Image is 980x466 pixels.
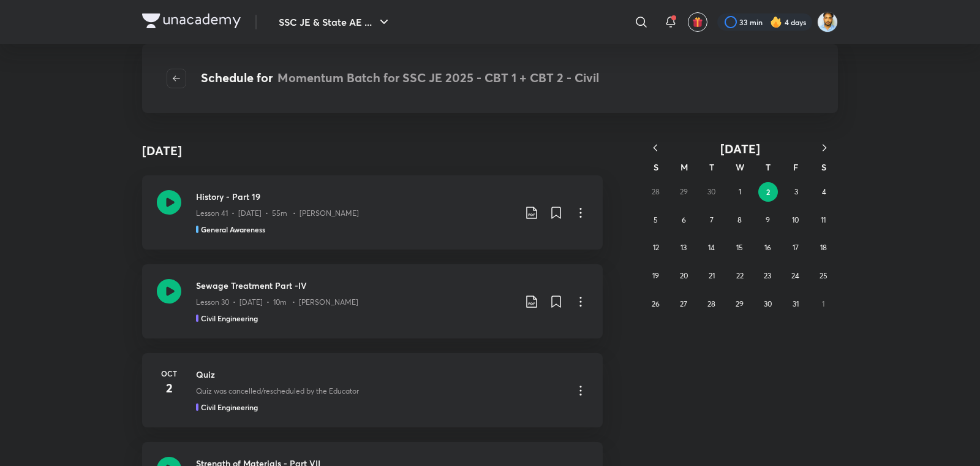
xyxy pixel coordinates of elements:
[680,271,688,280] abbr: October 20, 2025
[201,402,258,413] h5: Civil Engineering
[730,294,750,314] button: October 29, 2025
[766,215,770,224] abbr: October 9, 2025
[813,266,833,286] button: October 25, 2025
[196,279,514,292] h3: Sewage Treatment Part -IV
[820,243,827,252] abbr: October 18, 2025
[142,13,241,28] img: Company Logo
[730,182,750,202] button: October 1, 2025
[708,243,715,252] abbr: October 14, 2025
[821,161,826,173] abbr: Saturday
[201,69,599,88] h4: Schedule for
[720,140,760,157] span: [DATE]
[652,299,660,308] abbr: October 26, 2025
[764,299,772,308] abbr: October 30, 2025
[794,187,798,196] abbr: October 3, 2025
[692,17,703,28] img: avatar
[674,238,693,258] button: October 13, 2025
[646,266,666,286] button: October 19, 2025
[764,243,771,252] abbr: October 16, 2025
[764,271,771,280] abbr: October 23, 2025
[654,215,658,224] abbr: October 5, 2025
[702,266,722,286] button: October 21, 2025
[674,266,693,286] button: October 20, 2025
[730,238,750,258] button: October 15, 2025
[736,243,743,252] abbr: October 15, 2025
[813,210,833,230] button: October 11, 2025
[786,238,805,258] button: October 17, 2025
[786,266,805,286] button: October 24, 2025
[646,210,666,230] button: October 5, 2025
[793,299,799,308] abbr: October 31, 2025
[142,13,241,31] a: Company Logo
[669,141,811,156] button: [DATE]
[201,224,265,235] h5: General Awareness
[793,243,799,252] abbr: October 17, 2025
[674,210,693,230] button: October 6, 2025
[758,294,777,314] button: October 30, 2025
[196,386,359,397] p: Quiz was cancelled/rescheduled by the Educator
[817,12,838,32] img: Kunal Pradeep
[730,266,750,286] button: October 22, 2025
[707,299,715,308] abbr: October 28, 2025
[739,187,741,196] abbr: October 1, 2025
[157,368,181,379] h6: Oct
[646,238,666,258] button: October 12, 2025
[770,16,782,28] img: streak
[201,313,258,324] h5: Civil Engineering
[791,271,799,280] abbr: October 24, 2025
[730,210,750,230] button: October 8, 2025
[646,294,666,314] button: October 26, 2025
[786,182,806,202] button: October 3, 2025
[758,182,778,202] button: October 2, 2025
[157,379,181,397] h4: 2
[758,210,777,230] button: October 9, 2025
[793,161,798,173] abbr: Friday
[674,294,693,314] button: October 27, 2025
[196,368,563,381] h3: Quiz
[142,264,603,338] a: Sewage Treatment Part -IVLesson 30 • [DATE] • 10m • [PERSON_NAME]Civil Engineering
[702,210,722,230] button: October 7, 2025
[702,238,722,258] button: October 14, 2025
[786,294,805,314] button: October 31, 2025
[736,271,744,280] abbr: October 22, 2025
[142,142,182,160] h4: [DATE]
[814,182,834,202] button: October 4, 2025
[196,190,514,203] h3: History - Part 19
[758,238,777,258] button: October 16, 2025
[680,161,688,173] abbr: Monday
[709,161,714,173] abbr: Tuesday
[766,161,771,173] abbr: Thursday
[813,238,833,258] button: October 18, 2025
[142,353,603,427] a: Oct2QuizQuiz was cancelled/rescheduled by the EducatorCivil Engineering
[196,208,359,219] p: Lesson 41 • [DATE] • 55m • [PERSON_NAME]
[786,210,805,230] button: October 10, 2025
[821,215,826,224] abbr: October 11, 2025
[653,243,659,252] abbr: October 12, 2025
[822,187,826,196] abbr: October 4, 2025
[682,215,686,224] abbr: October 6, 2025
[688,12,707,32] button: avatar
[142,175,603,250] a: History - Part 19Lesson 41 • [DATE] • 55m • [PERSON_NAME]General Awareness
[736,161,744,173] abbr: Wednesday
[820,271,827,280] abbr: October 25, 2025
[792,215,799,224] abbr: October 10, 2025
[654,161,658,173] abbr: Sunday
[709,271,715,280] abbr: October 21, 2025
[652,271,659,280] abbr: October 19, 2025
[680,243,687,252] abbr: October 13, 2025
[680,299,687,308] abbr: October 27, 2025
[277,69,599,86] span: Momentum Batch for SSC JE 2025 - CBT 1 + CBT 2 - Civil
[758,266,777,286] button: October 23, 2025
[736,299,744,308] abbr: October 29, 2025
[702,294,722,314] button: October 28, 2025
[710,215,714,224] abbr: October 7, 2025
[271,10,399,34] button: SSC JE & State AE ...
[766,187,770,197] abbr: October 2, 2025
[737,215,742,224] abbr: October 8, 2025
[196,297,358,308] p: Lesson 30 • [DATE] • 10m • [PERSON_NAME]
